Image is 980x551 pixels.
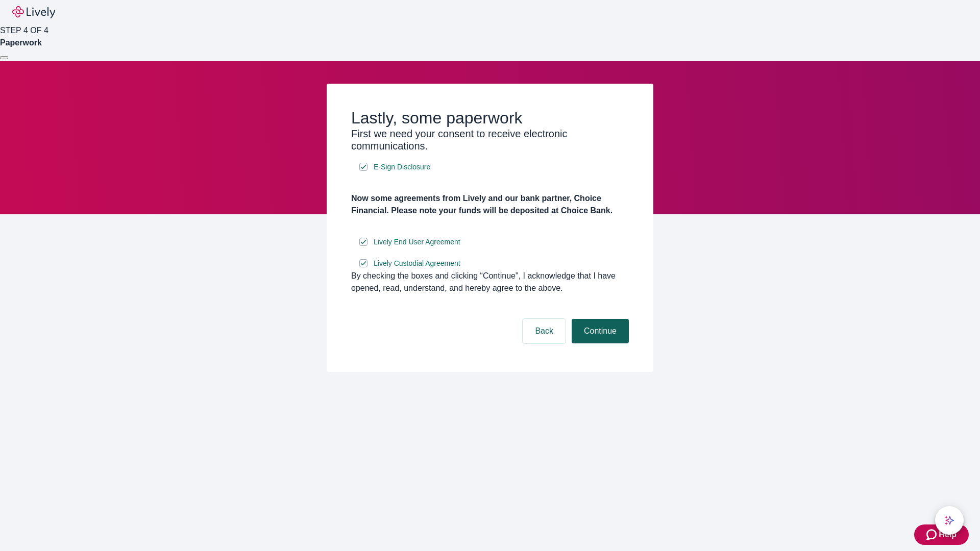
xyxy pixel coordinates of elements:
[914,524,969,545] button: Zendesk support iconHelp
[572,319,629,343] button: Continue
[351,192,629,217] h4: Now some agreements from Lively and our bank partner, Choice Financial. Please note your funds wi...
[374,258,460,269] span: Lively Custodial Agreement
[372,161,432,173] a: e-sign disclosure document
[523,319,566,343] button: Back
[372,236,462,248] a: e-sign disclosure document
[374,237,460,247] span: Lively End User Agreement
[374,162,430,172] span: E-Sign Disclosure
[926,529,939,541] svg: Zendesk support icon
[372,257,462,270] a: e-sign disclosure document
[12,6,55,18] img: Lively
[351,270,629,294] div: By checking the boxes and clicking “Continue", I acknowledge that I have opened, read, understand...
[351,128,629,152] h3: First we need your consent to receive electronic communications.
[351,108,629,128] h2: Lastly, some paperwork
[935,506,964,535] button: chat
[944,515,954,525] svg: Lively AI Assistant
[939,529,957,541] span: Help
